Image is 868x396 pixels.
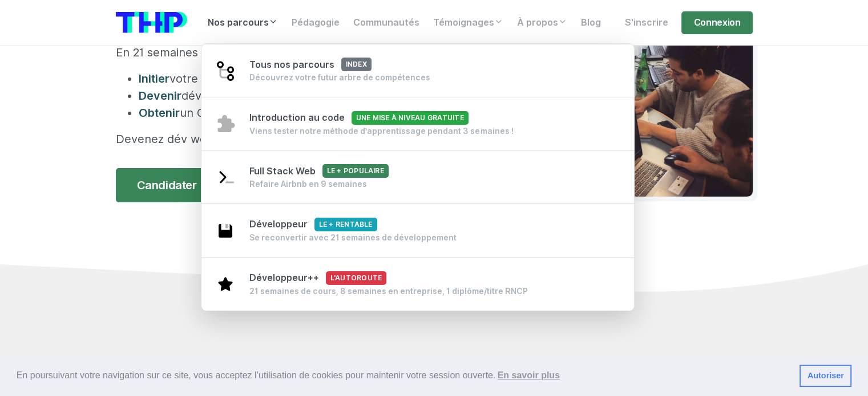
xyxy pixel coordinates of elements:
span: Devenir [139,89,181,103]
a: learn more about cookies [495,367,562,384]
span: Développeur++ [249,272,387,283]
div: Découvrez votre futur arbre de compétences [249,72,430,83]
a: Développeur++L'autoroute 21 semaines de cours, 8 semaines en entreprise, 1 diplôme/titre RNCP [201,257,635,311]
li: un CDI de Dév [139,104,407,121]
a: DéveloppeurLe + rentable Se reconvertir avec 21 semaines de développement [201,203,635,258]
div: Refaire Airbnb en 9 semaines [249,178,389,190]
img: logo [116,12,187,33]
span: Une mise à niveau gratuite [352,111,469,125]
span: Full Stack Web [249,166,389,177]
a: Nos parcours [201,11,285,34]
a: Tous nos parcoursindex Découvrez votre futur arbre de compétences [201,44,635,98]
a: Témoignages [426,11,510,34]
span: Initier [139,72,169,85]
p: En 21 semaines de formation intensive, vous pourrez : [116,44,407,61]
a: Candidater [116,168,218,202]
a: dismiss cookie message [800,365,851,387]
span: Le + populaire [322,164,389,178]
span: index [341,58,372,71]
div: Viens tester notre méthode d’apprentissage pendant 3 semaines ! [249,125,514,137]
div: 21 semaines de cours, 8 semaines en entreprise, 1 diplôme/titre RNCP [249,285,528,297]
a: Communautés [346,11,426,34]
a: Introduction au codeUne mise à niveau gratuite Viens tester notre méthode d’apprentissage pendant... [201,97,635,151]
span: Introduction au code [249,112,469,123]
a: Connexion [681,11,752,34]
a: Blog [574,11,608,34]
img: save-2003ce5719e3e880618d2f866ea23079.svg [215,221,236,241]
li: votre nouvelle carrière dans le digital [139,70,407,87]
span: Tous nos parcours [249,59,372,70]
span: Développeur [249,219,377,230]
span: En poursuivant votre navigation sur ce site, vous acceptez l’utilisation de cookies pour mainteni... [17,367,790,384]
span: Le + rentable [314,218,377,231]
img: star-1b1639e91352246008672c7d0108e8fd.svg [215,273,236,294]
a: Pédagogie [285,11,346,34]
div: Se reconvertir avec 21 semaines de développement [249,232,457,243]
span: L'autoroute [326,271,387,285]
a: Full Stack WebLe + populaire Refaire Airbnb en 9 semaines [201,150,635,205]
a: À propos [510,11,574,34]
span: Obtenir [139,106,180,120]
img: puzzle-4bde4084d90f9635442e68fcf97b7805.svg [215,113,236,134]
img: terminal-92af89cfa8d47c02adae11eb3e7f907c.svg [215,167,236,187]
a: S'inscrire [617,11,675,34]
img: git-4-38d7f056ac829478e83c2c2dd81de47b.svg [215,60,236,81]
li: dév web [139,87,407,104]
p: Devenez dév web et construisez votre expertise [116,130,407,148]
